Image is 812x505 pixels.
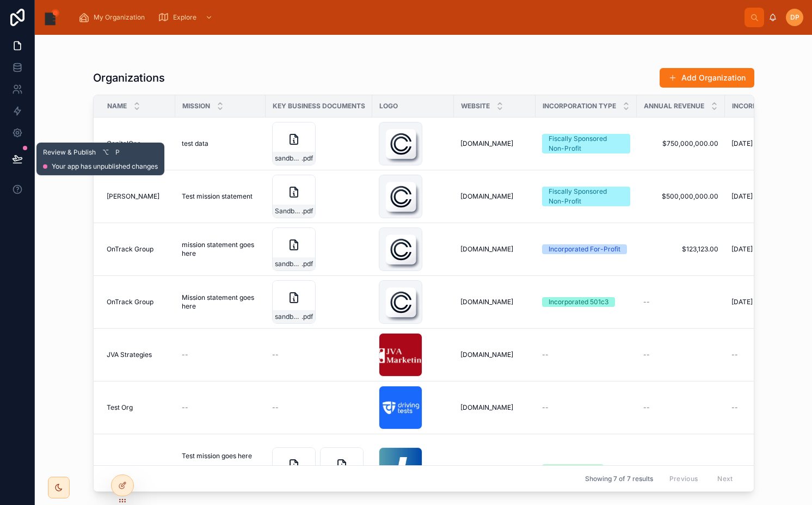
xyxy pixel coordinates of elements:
[460,403,513,412] span: [DOMAIN_NAME]
[107,298,153,306] span: OnTrack Group
[182,293,259,311] span: Mission statement goes here
[302,312,313,321] span: .pdf
[379,102,398,110] span: Logo
[461,102,490,110] span: Website
[660,68,754,88] button: Add Organization
[182,192,253,201] span: Test mission statement
[460,139,513,148] span: [DOMAIN_NAME]
[643,139,718,148] span: $750,000,000.00
[75,8,152,27] a: My Organization
[549,187,624,206] div: Fiscally Sponsored Non-Profit
[644,102,704,110] span: Annual Revenue
[460,192,513,201] span: [DOMAIN_NAME]
[107,139,141,148] span: CapitalOne
[155,8,218,27] a: Explore
[643,403,650,412] span: --
[182,350,188,359] span: --
[272,350,279,359] span: --
[643,192,718,201] span: $500,000,000.00
[44,9,61,26] img: App logo
[107,465,165,473] span: Piedmont Wellness
[173,13,196,22] span: Explore
[643,350,650,359] span: --
[94,13,145,22] span: My Organization
[543,102,616,110] span: Incorporation Type
[107,403,133,412] span: Test Org
[70,5,745,29] div: scrollable content
[643,245,718,254] span: $123,123.00
[549,244,620,254] div: Incorporated For-Profit
[731,192,753,201] span: [DATE]
[107,350,152,359] span: JVA Strategies
[731,350,738,359] span: --
[549,134,624,153] div: Fiscally Sponsored Non-Profit
[549,297,608,307] div: Incorporated 501c3
[182,452,259,486] span: Test mission goes here - test - test
[302,260,313,268] span: .pdf
[643,465,718,473] span: $500,000.00
[731,298,753,306] span: [DATE]
[731,403,738,412] span: --
[731,139,753,148] span: [DATE]
[731,245,753,254] span: [DATE]
[43,148,96,157] span: Review & Publish
[460,350,513,359] span: [DOMAIN_NAME]
[93,70,165,85] h1: Organizations
[460,465,513,473] span: [DOMAIN_NAME]
[182,241,259,258] span: mission statement goes here
[275,154,302,163] span: sandbox-contract
[101,148,110,157] span: ⌥
[272,403,279,412] span: --
[302,154,313,163] span: .pdf
[107,245,153,254] span: OnTrack Group
[182,102,210,110] span: Mission
[275,207,302,215] span: Sandbox_PDF
[302,207,313,215] span: .pdf
[273,102,365,110] span: Key Business Documents
[113,148,122,157] span: P
[107,192,159,201] span: [PERSON_NAME]
[182,139,208,148] span: test data
[643,298,650,306] span: --
[542,350,549,359] span: --
[182,403,188,412] span: --
[549,464,597,474] div: Unincorporated
[790,13,799,22] span: DP
[542,403,549,412] span: --
[52,162,158,171] span: Your app has unpublished changes
[275,260,302,268] span: sandbox-contract
[460,245,513,254] span: [DOMAIN_NAME]
[460,298,513,306] span: [DOMAIN_NAME]
[275,312,302,321] span: sandbox-contract
[732,102,805,110] span: Incorporation Date
[731,465,753,473] span: [DATE]
[107,102,127,110] span: Name
[585,475,653,483] span: Showing 7 of 7 results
